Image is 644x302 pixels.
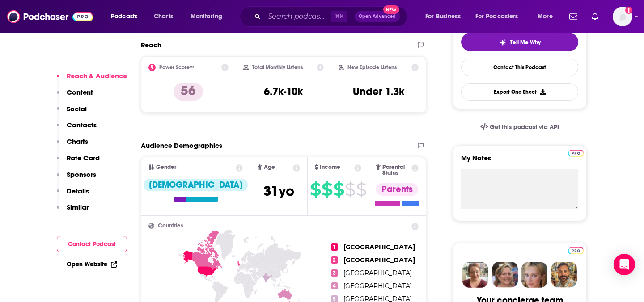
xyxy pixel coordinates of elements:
[67,203,89,211] p: Similar
[191,10,222,23] span: Monitoring
[57,71,127,88] button: Reach & Audience
[568,247,584,254] img: Podchaser Pro
[310,182,321,197] span: $
[67,121,97,129] p: Contacts
[141,141,222,150] h2: Audience Demographics
[331,11,347,22] span: ⌘ K
[568,150,584,157] img: Podchaser Pro
[625,7,632,14] svg: Add a profile image
[67,71,127,80] p: Reach & Audience
[248,6,416,27] div: Search podcasts, credits, & more...
[331,282,338,289] span: 4
[613,7,632,26] span: Logged in as AutumnKatie
[461,59,578,76] a: Contact This Podcast
[356,182,366,197] span: $
[425,10,461,23] span: For Business
[57,203,89,219] button: Similar
[320,164,340,170] span: Income
[499,39,506,46] img: tell me why sparkle
[613,7,632,26] button: Show profile menu
[461,154,578,169] label: My Notes
[331,269,338,277] span: 3
[67,170,96,179] p: Sponsors
[419,9,472,24] button: open menu
[566,9,581,24] a: Show notifications dropdown
[144,179,248,191] div: [DEMOGRAPHIC_DATA]
[67,187,89,195] p: Details
[614,254,635,275] div: Open Intercom Messenger
[156,164,176,170] span: Gender
[331,256,338,264] span: 2
[57,88,93,105] button: Content
[111,10,137,23] span: Podcasts
[461,33,578,51] button: tell me why sparkleTell Me Why
[538,10,553,23] span: More
[322,182,332,197] span: $
[359,14,396,19] span: Open Advanced
[568,246,584,254] a: Pro website
[67,260,117,268] a: Open Website
[355,11,400,22] button: Open AdvancedNew
[264,164,275,170] span: Age
[174,83,203,101] p: 56
[343,269,412,277] span: [GEOGRAPHIC_DATA]
[154,10,173,23] span: Charts
[264,85,303,98] h3: 6.7k-10k
[67,88,93,96] p: Content
[531,9,564,24] button: open menu
[475,10,518,23] span: For Podcasters
[158,223,183,229] span: Countries
[473,116,566,138] a: Get this podcast via API
[57,137,88,154] button: Charts
[263,182,294,200] span: 31 yo
[159,64,194,71] h2: Power Score™
[57,170,96,187] button: Sponsors
[613,7,632,26] img: User Profile
[462,262,488,288] img: Sydney Profile
[67,105,87,113] p: Social
[343,282,412,290] span: [GEOGRAPHIC_DATA]
[521,262,547,288] img: Jules Profile
[353,85,404,98] h3: Under 1.3k
[333,182,344,197] span: $
[57,121,97,137] button: Contacts
[490,123,559,131] span: Get this podcast via API
[252,64,303,71] h2: Total Monthly Listens
[461,83,578,101] button: Export One-Sheet
[345,182,355,197] span: $
[57,105,87,121] button: Social
[331,243,338,251] span: 1
[376,183,418,196] div: Parents
[551,262,577,288] img: Jon Profile
[470,9,531,24] button: open menu
[492,262,518,288] img: Barbara Profile
[383,5,399,14] span: New
[264,9,331,24] input: Search podcasts, credits, & more...
[57,187,89,203] button: Details
[343,243,415,251] span: [GEOGRAPHIC_DATA]
[184,9,234,24] button: open menu
[105,9,149,24] button: open menu
[382,164,410,176] span: Parental Status
[148,9,178,24] a: Charts
[347,64,397,71] h2: New Episode Listens
[67,154,100,162] p: Rate Card
[67,137,88,146] p: Charts
[343,256,415,264] span: [GEOGRAPHIC_DATA]
[141,41,161,49] h2: Reach
[57,154,100,170] button: Rate Card
[7,8,93,25] img: Podchaser - Follow, Share and Rate Podcasts
[510,39,541,46] span: Tell Me Why
[568,148,584,157] a: Pro website
[588,9,602,24] a: Show notifications dropdown
[57,236,127,252] button: Contact Podcast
